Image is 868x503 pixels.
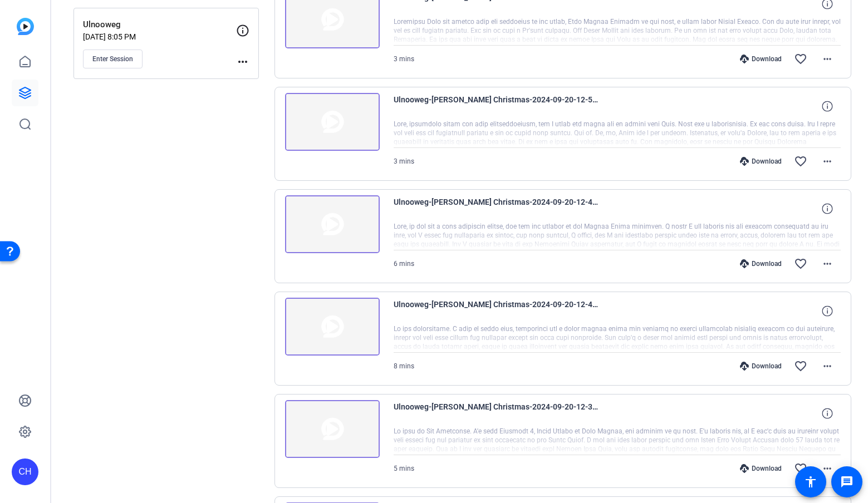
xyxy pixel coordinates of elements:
mat-icon: more_horiz [236,55,249,68]
div: Download [734,157,787,166]
mat-icon: message [840,475,854,489]
img: thumb-nail [285,93,380,151]
mat-icon: favorite_border [794,462,807,475]
mat-icon: more_horiz [821,52,834,66]
div: Download [734,55,787,63]
span: 6 mins [394,260,414,268]
mat-icon: more_horiz [821,462,834,475]
mat-icon: favorite_border [794,155,807,168]
mat-icon: accessibility [804,475,817,489]
span: Enter Session [92,55,133,63]
mat-icon: favorite_border [794,52,807,66]
mat-icon: more_horiz [821,257,834,270]
img: thumb-nail [285,400,380,458]
span: Ulnooweg-[PERSON_NAME] Christmas-2024-09-20-12-41-08-708-0 [394,298,600,324]
span: 5 mins [394,465,414,472]
mat-icon: more_horiz [821,155,834,168]
div: Download [734,464,787,473]
button: Enter Session [83,50,143,68]
div: Download [734,259,787,268]
span: Ulnooweg-[PERSON_NAME] Christmas-2024-09-20-12-49-20-925-0 [394,195,600,222]
div: Download [734,362,787,371]
span: Ulnooweg-[PERSON_NAME] Christmas-2024-09-20-12-56-18-560-0 [394,93,600,120]
span: 3 mins [394,55,414,63]
mat-icon: favorite_border [794,359,807,373]
div: CH [12,458,38,485]
p: Ulnooweg [83,18,236,31]
p: [DATE] 8:05 PM [83,32,236,41]
span: Ulnooweg-[PERSON_NAME] Christmas-2024-09-20-12-36-11-943-0 [394,400,600,427]
img: thumb-nail [285,195,380,253]
span: 8 mins [394,362,414,370]
img: blue-gradient.svg [17,18,34,35]
mat-icon: more_horiz [821,359,834,373]
span: 3 mins [394,157,414,165]
mat-icon: favorite_border [794,257,807,270]
img: thumb-nail [285,298,380,356]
